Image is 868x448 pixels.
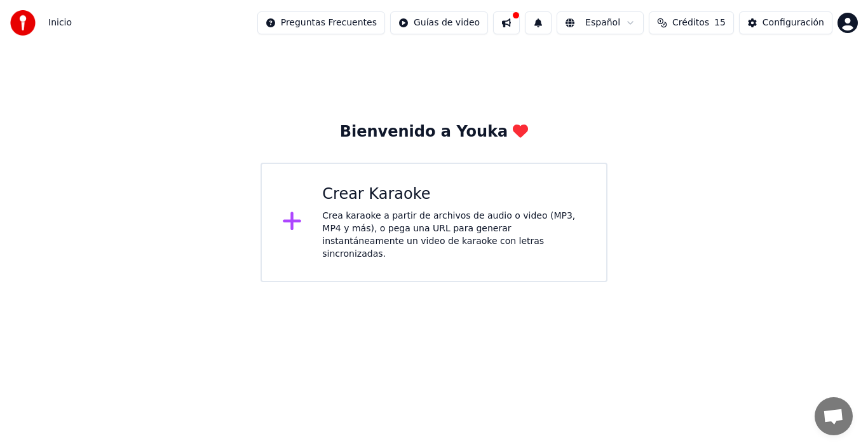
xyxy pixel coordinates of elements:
div: Bienvenido a Youka [340,122,529,142]
div: Crear Karaoke [322,184,586,205]
nav: breadcrumb [48,17,72,29]
span: 15 [714,17,726,29]
button: Preguntas Frecuentes [257,11,385,34]
button: Guías de video [390,11,488,34]
span: Inicio [48,17,72,29]
span: Créditos [672,17,709,29]
div: Crea karaoke a partir de archivos de audio o video (MP3, MP4 y más), o pega una URL para generar ... [322,210,586,261]
button: Créditos15 [649,11,734,34]
button: Configuración [739,11,832,34]
a: Chat abierto [815,397,853,435]
img: youka [10,10,36,36]
div: Configuración [763,17,824,29]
